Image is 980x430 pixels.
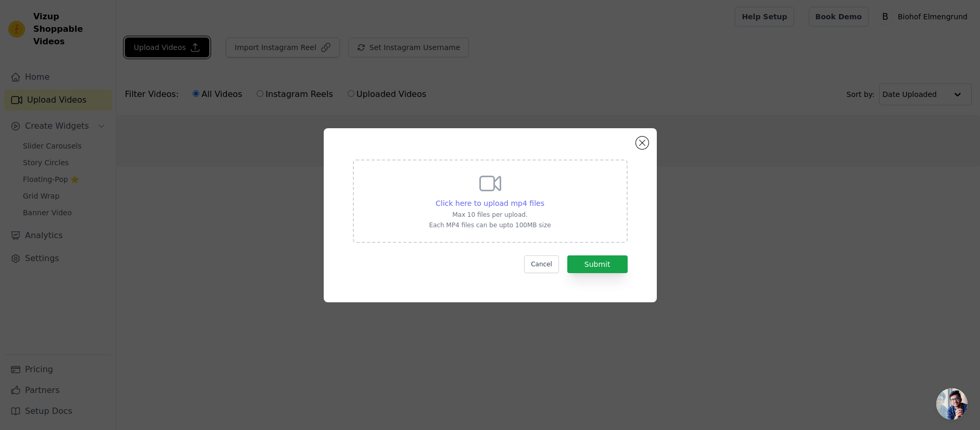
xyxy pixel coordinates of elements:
[936,388,968,420] div: Chat öffnen
[567,255,628,273] button: Submit
[636,137,648,149] button: Close modal
[429,221,551,229] p: Each MP4 files can be upto 100MB size
[524,255,559,273] button: Cancel
[436,199,544,207] span: Click here to upload mp4 files
[429,211,551,219] p: Max 10 files per upload.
